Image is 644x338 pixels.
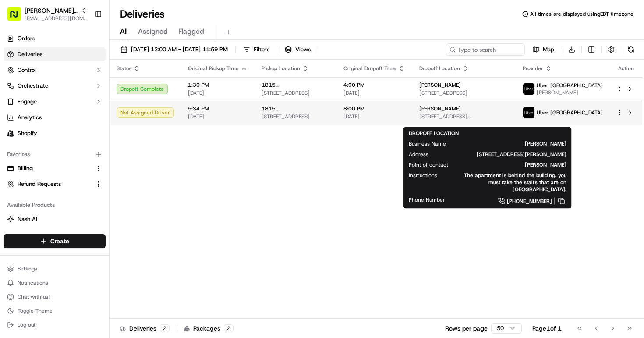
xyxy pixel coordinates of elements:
[409,151,428,158] span: Address
[543,46,554,53] span: Map
[18,160,25,167] img: 1736555255976-a54dd68f-1ca7-489b-9aae-adbdc363a1c4
[4,277,106,289] button: Notifications
[23,57,158,66] input: Got a question? Start typing here...
[4,126,106,140] a: Shopify
[120,26,127,37] span: All
[409,196,445,203] span: Phone Number
[18,129,37,137] span: Shopify
[262,65,300,72] span: Pickup Location
[445,324,488,333] p: Rows per page
[18,279,48,286] span: Notifications
[7,180,92,188] a: Refund Requests
[343,89,405,96] span: [DATE]
[537,89,603,96] span: [PERSON_NAME]
[117,43,232,56] button: [DATE] 12:00 AM - [DATE] 11:59 PM
[9,151,23,165] img: Masood Aslam
[7,130,14,137] img: Shopify logo
[460,140,566,147] span: [PERSON_NAME]
[4,305,106,317] button: Toggle Theme
[50,237,69,245] span: Create
[9,114,59,121] div: Past conversations
[18,164,33,172] span: Billing
[117,65,131,72] span: Status
[343,113,405,120] span: [DATE]
[262,113,329,120] span: [STREET_ADDRESS]
[4,212,106,226] button: Nash AI
[4,147,106,161] div: Favorites
[532,324,562,333] div: Page 1 of 1
[9,197,16,204] div: 📗
[120,7,165,21] h1: Deliveries
[9,35,159,49] p: Welcome 👋
[7,215,102,223] a: Nash AI
[419,105,461,112] span: [PERSON_NAME]
[18,265,37,272] span: Settings
[131,46,228,53] span: [DATE] 12:00 AM - [DATE] 11:59 PM
[188,65,239,72] span: Original Pickup Time
[149,86,159,97] button: Start new chat
[39,93,120,100] div: We're available if you need us!
[409,140,446,147] span: Business Name
[39,84,144,93] div: Start new chat
[5,192,71,208] a: 📗Knowledge Base
[4,110,106,125] a: Analytics
[617,65,635,72] div: Action
[4,161,106,175] button: Billing
[537,109,603,116] span: Uber [GEOGRAPHIC_DATA]
[18,293,50,300] span: Chat with us!
[343,105,405,112] span: 8:00 PM
[7,164,92,172] a: Billing
[507,198,552,205] span: [PHONE_NUMBER]
[18,82,48,90] span: Orchestrate
[120,324,170,333] div: Deliveries
[74,197,81,204] div: 💻
[27,160,71,167] span: [PERSON_NAME]
[18,196,67,205] span: Knowledge Base
[4,79,106,93] button: Orchestrate
[138,26,168,37] span: Assigned
[239,43,273,56] button: Filters
[4,32,106,46] a: Orders
[537,82,603,89] span: Uber [GEOGRAPHIC_DATA]
[409,130,459,137] span: DROPOFF LOCATION
[4,47,106,61] a: Deliveries
[73,160,76,167] span: •
[4,4,91,25] button: [PERSON_NAME] MTL[EMAIL_ADDRESS][DOMAIN_NAME]
[295,46,311,53] span: Views
[262,82,329,89] span: 1815 [GEOGRAPHIC_DATA]
[25,15,87,22] button: [EMAIL_ADDRESS][DOMAIN_NAME]
[83,196,141,205] span: API Documentation
[188,113,248,120] span: [DATE]
[188,82,248,89] span: 1:30 PM
[62,217,106,224] a: Powered byPylon
[18,136,25,143] img: 1736555255976-a54dd68f-1ca7-489b-9aae-adbdc363a1c4
[343,65,396,72] span: Original Dropoff Time
[409,172,437,179] span: Instructions
[523,83,534,95] img: uber-new-logo.jpeg
[523,107,534,118] img: uber-new-logo.jpeg
[281,43,315,56] button: Views
[446,43,525,56] input: Type to search
[523,65,543,72] span: Provider
[18,66,36,74] span: Control
[4,263,106,275] button: Settings
[4,319,106,331] button: Log out
[9,9,26,26] img: Nash
[4,198,106,212] div: Available Products
[419,65,460,72] span: Dropoff Location
[9,128,23,142] img: Masood Aslam
[178,26,204,37] span: Flagged
[136,112,159,123] button: See all
[262,105,329,112] span: 1815 [GEOGRAPHIC_DATA]
[71,192,144,208] a: 💻API Documentation
[462,161,566,168] span: [PERSON_NAME]
[442,151,566,158] span: [STREET_ADDRESS][PERSON_NAME]
[254,46,269,53] span: Filters
[18,215,37,223] span: Nash AI
[4,177,106,191] button: Refund Requests
[4,234,106,248] button: Create
[459,196,566,206] a: [PHONE_NUMBER]
[188,89,248,96] span: [DATE]
[25,6,78,15] span: [PERSON_NAME] MTL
